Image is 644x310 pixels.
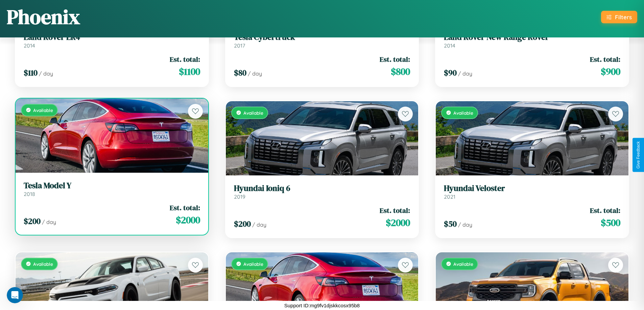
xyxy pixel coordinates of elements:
[24,32,200,49] a: Land Rover LR42014
[234,184,410,193] h3: Hyundai Ioniq 6
[636,141,641,169] div: Give Feedback
[380,54,410,64] span: Est. total:
[234,67,246,78] span: $ 80
[170,54,200,64] span: Est. total:
[458,221,472,228] span: / day
[39,70,53,77] span: / day
[444,218,457,229] span: $ 50
[601,216,620,229] span: $ 500
[234,32,410,49] a: Tesla Cybertruck2017
[615,13,632,21] div: Filters
[234,193,245,200] span: 2019
[444,32,620,42] h3: Land Rover New Range Rover
[234,42,245,49] span: 2017
[24,67,38,78] span: $ 110
[444,184,620,200] a: Hyundai Veloster2021
[590,54,620,64] span: Est. total:
[252,221,266,228] span: / day
[444,67,457,78] span: $ 90
[601,65,620,78] span: $ 900
[444,32,620,49] a: Land Rover New Range Rover2014
[243,110,263,116] span: Available
[7,3,80,31] h1: Phoenix
[458,70,472,77] span: / day
[234,218,251,229] span: $ 200
[24,32,200,42] h3: Land Rover LR4
[284,301,360,310] p: Support ID: mg9fv1djskkcosx95b8
[42,219,56,225] span: / day
[176,213,200,227] span: $ 2000
[33,107,53,113] span: Available
[453,261,473,267] span: Available
[24,191,35,197] span: 2018
[234,32,410,42] h3: Tesla Cybertruck
[24,42,35,49] span: 2014
[248,70,262,77] span: / day
[444,193,455,200] span: 2021
[391,65,410,78] span: $ 800
[33,261,53,267] span: Available
[24,216,41,227] span: $ 200
[7,287,23,303] iframe: Intercom live chat
[601,11,637,23] button: Filters
[380,205,410,215] span: Est. total:
[24,181,200,191] h3: Tesla Model Y
[590,205,620,215] span: Est. total:
[234,184,410,200] a: Hyundai Ioniq 62019
[243,261,263,267] span: Available
[179,65,200,78] span: $ 1100
[170,203,200,213] span: Est. total:
[453,110,473,116] span: Available
[444,184,620,193] h3: Hyundai Veloster
[386,216,410,229] span: $ 2000
[24,181,200,197] a: Tesla Model Y2018
[444,42,455,49] span: 2014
